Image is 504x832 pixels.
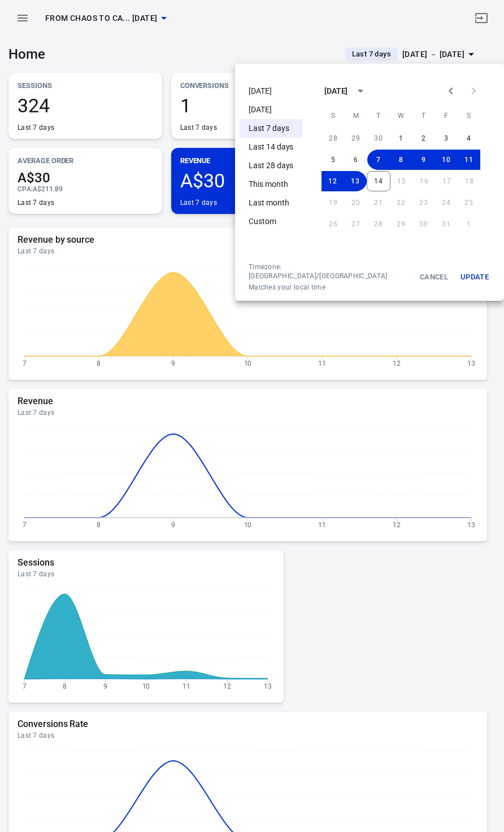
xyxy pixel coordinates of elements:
button: 2 [412,128,435,148]
span: Sunday [323,104,344,127]
span: Saturday [459,104,479,127]
li: [DATE] [240,82,302,100]
li: Last 7 days [240,119,302,138]
span: Matches your local time [249,283,411,292]
button: 9 [412,150,435,170]
button: 8 [390,150,412,170]
button: 29 [345,128,367,148]
button: calendar view is open, switch to year view [351,81,370,100]
button: Previous month [440,80,462,102]
div: [DATE] [324,85,348,97]
button: 13 [344,171,367,191]
button: 4 [458,128,480,148]
li: Last month [240,194,302,212]
button: 14 [367,171,390,191]
span: Tuesday [368,104,389,127]
button: Update [457,262,493,292]
li: Last 14 days [240,138,302,156]
button: 6 [345,150,367,170]
li: [DATE] [240,100,302,119]
button: 28 [322,128,345,148]
button: Cancel [416,262,452,292]
span: Friday [436,104,457,127]
button: 7 [367,150,390,170]
li: Custom [240,212,302,231]
li: Last 28 days [240,156,302,175]
span: Monday [346,104,366,127]
button: 5 [322,150,345,170]
li: This month [240,175,302,194]
button: 10 [435,150,458,170]
span: Thursday [414,104,434,127]
button: 3 [435,128,458,148]
div: Timezone: [GEOGRAPHIC_DATA]/[GEOGRAPHIC_DATA] [249,262,411,281]
button: 1 [390,128,412,148]
button: 30 [367,128,390,148]
span: Wednesday [391,104,411,127]
button: 11 [458,150,480,170]
button: 12 [321,171,344,191]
